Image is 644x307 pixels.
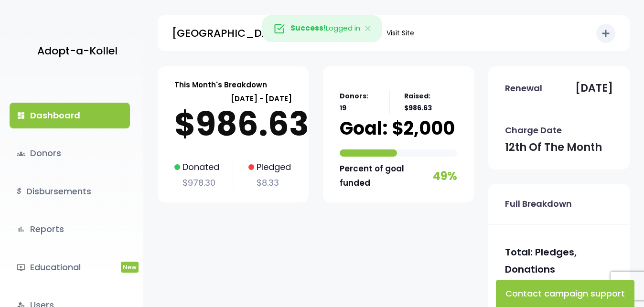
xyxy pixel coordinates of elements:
[505,196,572,212] p: Full Breakdown
[174,175,219,191] p: $978.30
[17,149,25,158] span: groups
[121,262,139,273] span: New
[600,28,612,39] i: add
[17,263,25,272] i: ondemand_video
[433,166,457,186] p: 49%
[404,90,457,114] p: Raised: $986.63
[17,225,25,233] i: bar_chart
[505,123,562,138] p: Charge Date
[37,42,118,61] p: Adopt-a-Kollel
[248,159,291,175] p: Pledged
[10,216,130,242] a: bar_chartReports
[172,24,377,43] p: [GEOGRAPHIC_DATA][PERSON_NAME]
[17,111,25,120] i: dashboard
[340,90,375,114] p: Donors: 19
[174,78,267,91] p: This Month's Breakdown
[10,103,130,128] a: dashboardDashboard
[32,28,118,74] a: Adopt-a-Kollel
[505,81,542,96] p: Renewal
[174,105,292,143] p: $986.63
[174,92,292,105] p: [DATE] - [DATE]
[496,280,634,307] button: Contact campaign support
[10,254,130,280] a: ondemand_videoEducationalNew
[174,159,219,175] p: Donated
[340,119,455,138] p: Goal: $2,000
[262,15,382,42] div: Logged in
[10,179,130,204] a: $Disbursements
[17,185,21,199] i: $
[505,138,602,157] p: 12th of the month
[382,24,419,42] a: Visit Site
[575,79,613,98] p: [DATE]
[340,161,430,191] p: Percent of goal funded
[505,243,613,278] p: Total: Pledges, Donations
[248,175,291,191] p: $8.33
[354,16,382,42] button: Close
[10,140,130,166] a: groupsDonors
[290,23,326,33] strong: Success!
[596,24,615,43] button: add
